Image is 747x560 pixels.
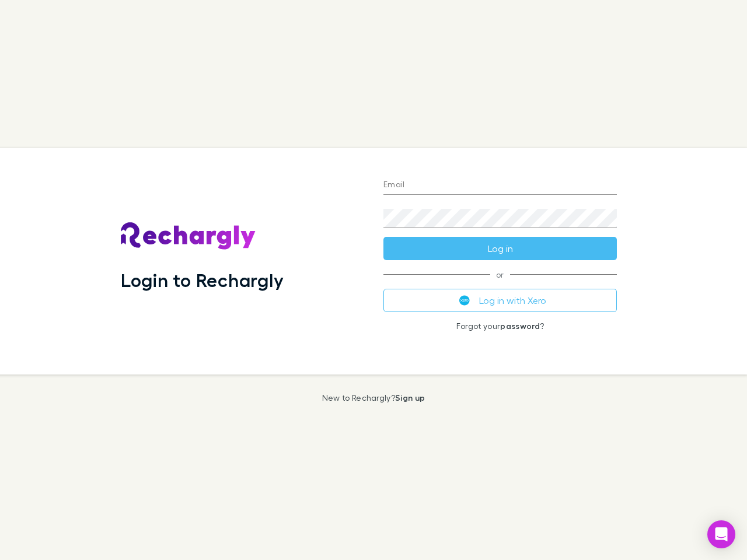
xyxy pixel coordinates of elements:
span: or [383,274,617,275]
p: New to Rechargly? [322,393,425,402]
button: Log in [383,237,617,260]
a: password [500,321,540,331]
h1: Login to Rechargly [121,269,284,291]
div: Open Intercom Messenger [707,520,735,548]
button: Log in with Xero [383,289,617,312]
img: Xero's logo [459,295,470,306]
img: Rechargly's Logo [121,222,256,250]
a: Sign up [395,393,425,402]
p: Forgot your ? [383,321,617,331]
